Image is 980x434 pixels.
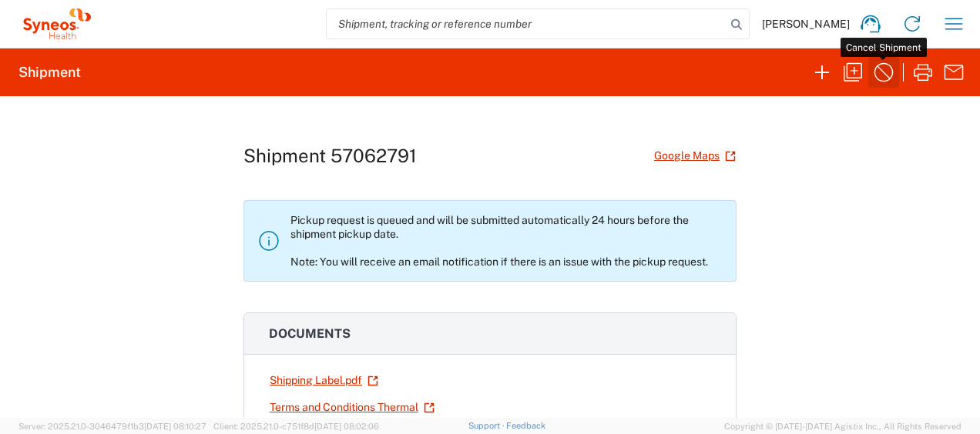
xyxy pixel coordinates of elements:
a: Shipping Label.pdf [269,367,379,394]
p: Pickup request is queued and will be submitted automatically 24 hours before the shipment pickup ... [290,213,723,269]
input: Shipment, tracking or reference number [327,9,726,38]
span: [DATE] 08:10:27 [144,422,206,431]
span: Server: 2025.21.0-3046479f1b3 [18,422,206,431]
a: Feedback [506,421,545,430]
h2: Shipment [18,63,81,82]
a: Terms and Conditions Thermal [269,394,435,421]
span: Documents [269,326,351,341]
h1: Shipment 57062791 [243,145,417,167]
a: Support [468,421,507,430]
span: Client: 2025.21.0-c751f8d [213,422,379,431]
span: [DATE] 08:02:06 [314,422,379,431]
a: Google Maps [653,142,737,169]
span: Copyright © [DATE]-[DATE] Agistix Inc., All Rights Reserved [724,419,962,433]
span: [PERSON_NAME] [762,17,850,31]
